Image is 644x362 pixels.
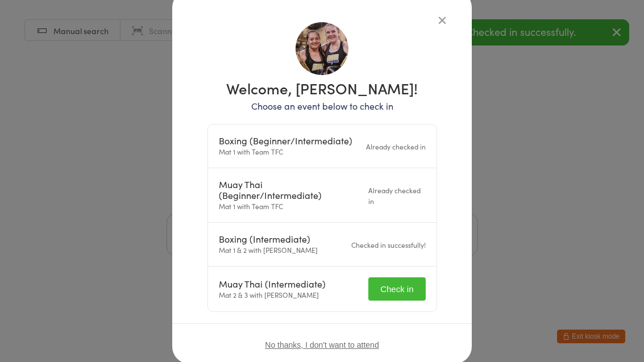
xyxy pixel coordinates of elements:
[265,340,379,349] button: No thanks, I don't want to attend
[219,278,326,289] div: Muay Thai (Intermediate)
[207,99,437,113] p: Choose an event below to check in
[219,135,352,146] div: Boxing (Beginner/Intermediate)
[207,81,437,95] h1: Welcome, [PERSON_NAME]!
[219,135,352,157] div: Mat 1 with Team TFC
[351,239,426,250] div: Checked in successfully!
[219,278,326,300] div: Mat 2 & 3 with [PERSON_NAME]
[219,234,318,255] div: Mat 1 & 2 with [PERSON_NAME]
[296,22,348,75] img: image1748242595.png
[368,277,425,301] button: Check in
[219,179,362,211] div: Mat 1 with Team TFC
[219,234,318,244] div: Boxing (Intermediate)
[366,141,426,152] div: Already checked in
[368,185,426,206] div: Already checked in
[219,179,362,201] div: Muay Thai (Beginner/Intermediate)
